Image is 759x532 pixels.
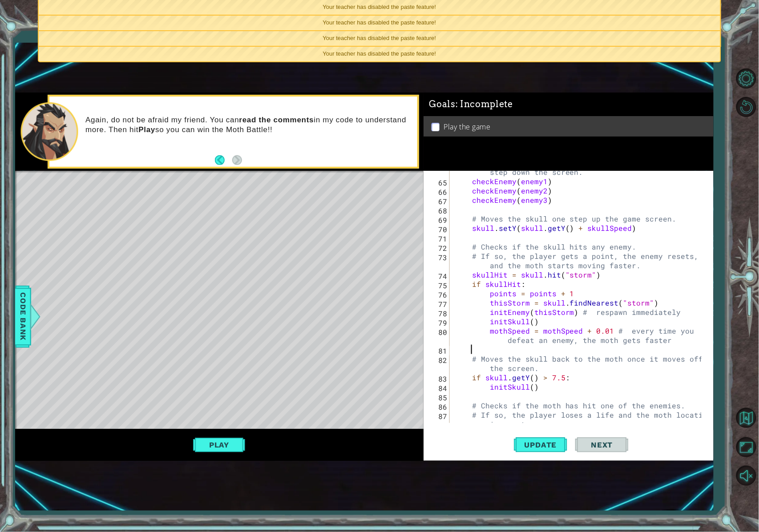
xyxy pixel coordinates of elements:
[425,243,450,253] div: 72
[425,309,450,318] div: 78
[425,197,450,206] div: 67
[733,403,759,433] a: Back to Map
[514,430,567,459] button: Update
[425,439,450,449] div: 89
[138,125,155,134] strong: Play
[323,50,436,57] span: Your teacher has disabled the paste feature!
[429,99,513,110] span: Goals
[85,115,411,135] p: Again, do not be afraid my friend. You can in my code to understand more. Then hit so you can win...
[425,178,450,187] div: 65
[444,122,491,132] p: Play the game
[425,383,450,393] div: 84
[425,374,450,383] div: 83
[575,430,629,459] button: Next
[16,290,30,344] span: Code Bank
[425,215,450,225] div: 69
[582,440,622,449] span: Next
[323,4,436,10] span: Your teacher has disabled the paste feature!
[232,155,242,165] button: Next
[733,434,759,460] button: Maximize Browser
[323,35,436,41] span: Your teacher has disabled the paste feature!
[323,19,436,26] span: Your teacher has disabled the paste feature!
[733,405,759,431] button: Back to Map
[425,271,450,281] div: 74
[425,281,450,290] div: 75
[425,253,450,271] div: 73
[425,290,450,299] div: 76
[215,155,232,165] button: Back
[456,99,513,109] span: : Incomplete
[239,116,314,124] strong: read the comments
[733,66,759,92] button: Level Options
[425,411,450,430] div: 87
[425,327,450,346] div: 80
[425,225,450,234] div: 70
[425,234,450,243] div: 71
[425,299,450,309] div: 77
[425,402,450,411] div: 86
[733,463,759,488] button: Unmute
[425,355,450,374] div: 82
[425,206,450,215] div: 68
[425,318,450,327] div: 79
[425,430,450,439] div: 88
[425,393,450,402] div: 85
[516,440,566,449] span: Update
[193,436,245,453] button: Play
[425,346,450,355] div: 81
[425,187,450,197] div: 66
[733,94,759,120] button: Restart Level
